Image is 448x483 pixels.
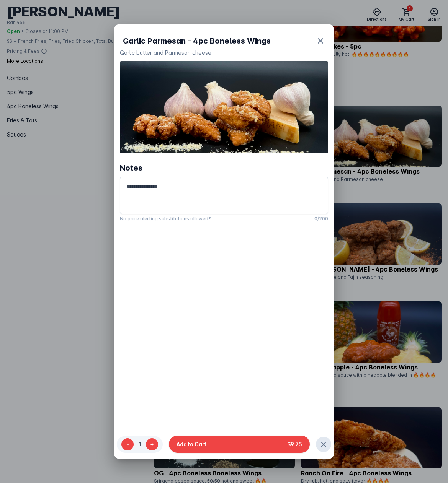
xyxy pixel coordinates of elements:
span: 1 [134,440,146,448]
img: 1363f281-f3e0-4455-9dbf-14fb8b4fed4b.jpg [120,61,328,153]
span: Add to Cart [177,440,206,448]
mat-hint: 0/200 [314,214,328,222]
div: Garlic butter and Parmesan cheese [120,49,328,57]
div: Notes [120,162,142,174]
button: Add to Cart$9.75 [169,436,310,453]
mat-hint: No price alerting substitutions allowed* [120,214,211,222]
span: Garlic Parmesan - 4pc Boneless Wings [123,35,271,47]
span: $9.75 [287,440,302,448]
button: - [121,438,134,450]
button: + [146,438,158,450]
